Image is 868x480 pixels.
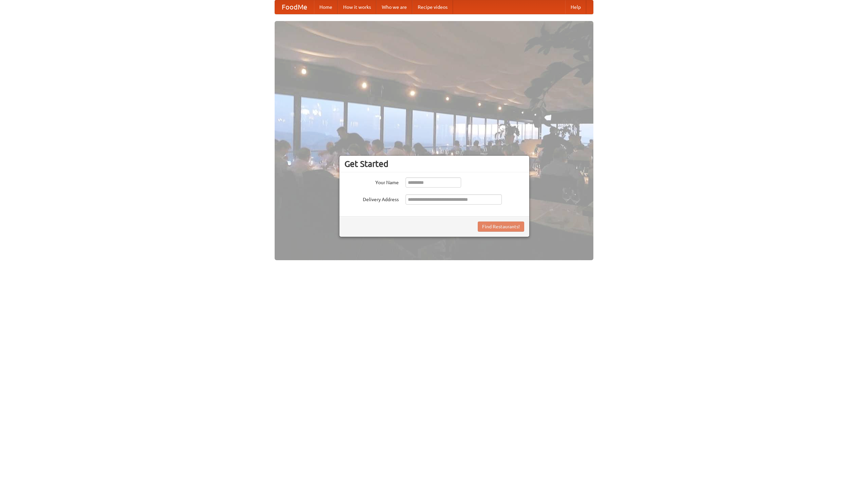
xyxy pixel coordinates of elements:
a: Home [314,0,338,14]
a: How it works [338,0,376,14]
label: Delivery Address [344,194,399,203]
label: Your Name [344,177,399,186]
a: FoodMe [275,0,314,14]
h3: Get Started [344,159,524,169]
a: Recipe videos [412,0,453,14]
button: Find Restaurants! [478,222,524,232]
a: Help [565,0,586,14]
a: Who we are [376,0,412,14]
